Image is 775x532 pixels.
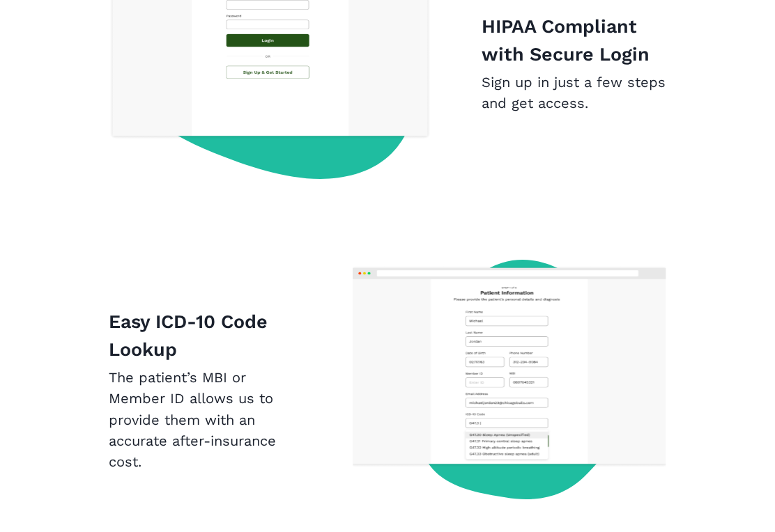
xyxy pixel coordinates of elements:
[109,367,302,472] p: The patient’s MBI or Member ID allows us to provide them with an accurate after-insurance cost.
[482,72,666,114] p: Sign up in just a few steps and get access.
[353,251,666,529] img: Easy ICD-10 Code Lookup image
[482,13,666,69] p: HIPAA Compliant with Secure Login
[109,308,302,364] p: Easy ICD-10 Code Lookup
